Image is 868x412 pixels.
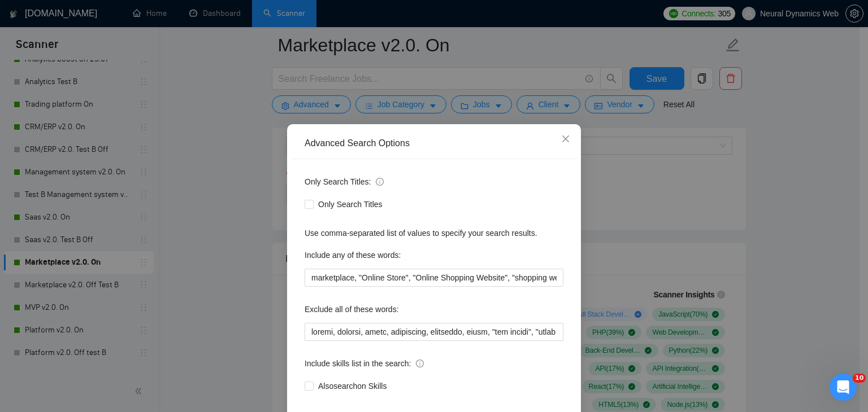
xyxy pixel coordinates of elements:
[853,374,866,383] span: 10
[305,357,424,370] span: Include skills list in the search:
[314,380,391,392] span: Also search on Skills
[305,137,563,150] div: Advanced Search Options
[305,300,399,318] label: Exclude all of these words:
[376,178,384,186] span: info-circle
[314,198,387,211] span: Only Search Titles
[830,374,857,401] iframe: Intercom live chat
[305,227,563,239] div: Use comma-separated list of values to specify your search results.
[305,176,384,188] span: Only Search Titles:
[550,124,581,155] button: Close
[416,360,424,367] span: info-circle
[561,134,570,143] span: close
[305,246,401,264] label: Include any of these words:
